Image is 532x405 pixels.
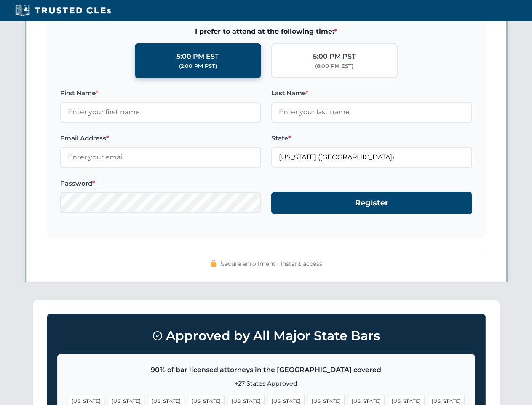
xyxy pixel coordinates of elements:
[13,4,113,17] img: Trusted CLEs
[271,88,472,98] label: Last Name
[68,379,465,388] p: +27 States Approved
[57,324,475,347] h3: Approved by All Major State Bars
[176,51,219,62] div: 5:00 PM EST
[60,147,261,168] input: Enter your email
[60,102,261,123] input: Enter your first name
[221,259,322,268] span: Secure enrollment • Instant access
[179,62,217,70] div: (2:00 PM PST)
[313,51,356,62] div: 5:00 PM PST
[60,88,261,98] label: First Name
[68,364,465,375] p: 90% of bar licensed attorneys in the [GEOGRAPHIC_DATA] covered
[271,147,472,168] input: Florida (FL)
[271,102,472,123] input: Enter your last name
[271,133,472,143] label: State
[210,260,217,267] img: 🔒
[60,178,261,189] label: Password
[271,192,472,214] button: Register
[60,26,472,37] span: I prefer to attend at the following time:
[60,133,261,143] label: Email Address
[315,62,353,70] div: (8:00 PM EST)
